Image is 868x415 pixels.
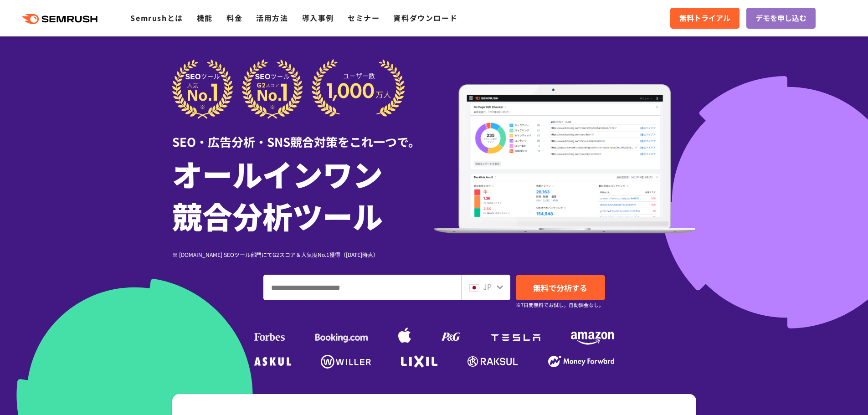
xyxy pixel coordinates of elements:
[302,12,334,23] a: 導入事例
[679,12,730,24] span: 無料トライアル
[172,119,434,150] div: SEO・広告分析・SNS競合対策をこれ一つで。
[172,153,434,236] h1: オールインワン 競合分析ツール
[348,12,380,23] a: セミナー
[755,12,806,24] span: デモを申し込む
[516,275,605,300] a: 無料で分析する
[256,12,288,23] a: 活用方法
[516,301,604,309] small: ※7日間無料でお試し。自動課金なし。
[264,275,461,300] input: ドメイン、キーワードまたはURLを入力してください
[226,12,242,23] a: 料金
[393,12,457,23] a: 資料ダウンロード
[533,282,587,293] span: 無料で分析する
[670,8,740,29] a: 無料トライアル
[172,250,434,259] div: ※ [DOMAIN_NAME] SEOツール部門にてG2スコア＆人気度No.1獲得（[DATE]時点）
[197,12,213,23] a: 機能
[130,12,183,23] a: Semrushとは
[746,8,816,29] a: デモを申し込む
[483,281,492,292] span: JP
